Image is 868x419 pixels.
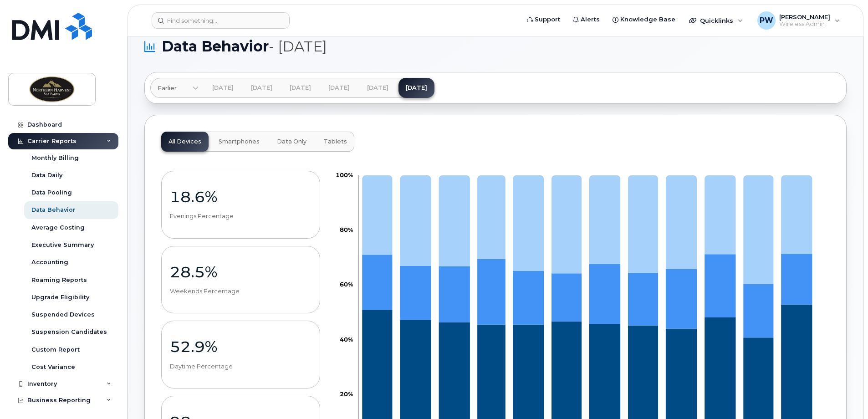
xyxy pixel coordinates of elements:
[150,78,199,98] a: Earlier
[158,84,177,92] span: Earlier
[244,78,280,98] a: [DATE]
[581,15,600,24] span: Alerts
[162,38,327,56] span: Data Behavior
[760,15,773,26] span: PW
[170,287,311,296] p: Weekends Percentage
[340,336,353,343] tspan: 40%
[362,254,812,338] g: Evenings Percentage
[620,15,675,24] span: Knowledge Base
[751,11,846,30] div: Pamela Willcott
[340,226,353,233] tspan: 80%
[219,138,260,145] span: Smartphones
[170,264,311,280] p: 28.5%
[170,363,311,371] p: Daytime Percentage
[170,189,311,205] p: 18.6%
[269,38,327,55] span: - [DATE]
[779,20,830,28] span: Wireless Admin
[152,12,290,29] input: Find something...
[340,390,353,398] tspan: 20%
[398,78,434,98] a: [DATE]
[535,15,560,24] span: Support
[336,171,353,179] tspan: 100%
[828,379,861,412] iframe: Messenger Launcher
[282,78,318,98] a: [DATE]
[170,338,311,355] p: 52.9%
[521,10,567,29] a: Support
[683,11,749,30] div: Quicklinks
[205,78,241,98] a: [DATE]
[340,281,353,288] tspan: 60%
[277,138,306,145] span: Data Only
[324,138,347,145] span: Tablets
[360,78,396,98] a: [DATE]
[321,78,357,98] a: [DATE]
[700,17,733,24] span: Quicklinks
[606,10,682,29] a: Knowledge Base
[170,212,311,220] p: Evenings Percentage
[362,175,812,284] g: Weekends Percentage
[567,10,606,29] a: Alerts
